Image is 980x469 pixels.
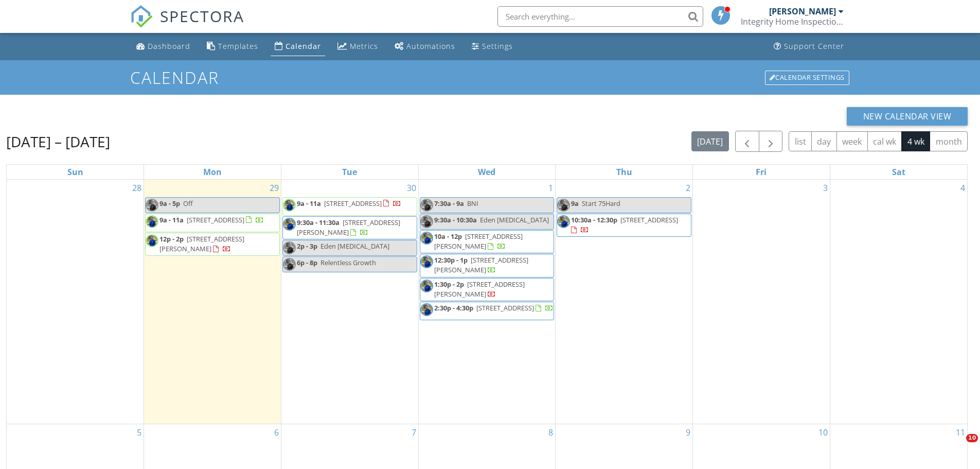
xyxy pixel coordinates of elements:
a: 1:30p - 2p [STREET_ADDRESS][PERSON_NAME] [420,278,555,301]
div: Metrics [350,41,378,51]
a: Support Center [770,37,848,56]
span: 9a - 11a [297,199,321,208]
span: SPECTORA [160,5,244,27]
a: Friday [754,165,769,179]
td: Go to October 3, 2025 [693,180,830,424]
td: Go to September 29, 2025 [144,180,281,424]
span: [STREET_ADDRESS][PERSON_NAME] [434,255,528,274]
span: 2p - 3p [297,241,317,251]
div: Calendar Settings [765,71,849,85]
span: 9a - 5p [159,199,180,208]
td: Go to October 4, 2025 [830,180,967,424]
a: Go to October 11, 2025 [954,424,967,441]
a: 12p - 2p [STREET_ADDRESS][PERSON_NAME] [159,234,244,253]
div: [PERSON_NAME] [769,6,836,16]
button: New Calendar View [847,107,968,126]
span: 2:30p - 4:30p [434,303,473,312]
input: Search everything... [497,6,703,27]
a: Saturday [890,165,907,179]
span: 7:30a - 9a [434,199,464,208]
a: 9a - 11a [STREET_ADDRESS] [297,199,401,208]
a: Go to September 30, 2025 [405,180,418,196]
img: dsc01685.jpg [283,199,296,212]
iframe: Intercom live chat [945,434,970,459]
img: dsc01680.jpg [420,199,433,212]
button: [DATE] [691,131,729,151]
a: 9:30a - 11:30a [STREET_ADDRESS][PERSON_NAME] [297,218,400,237]
a: Calendar [271,37,325,56]
a: 10:30a - 12:30p [STREET_ADDRESS] [557,214,691,237]
img: dsc01680.jpg [420,255,433,268]
a: Go to September 28, 2025 [130,180,144,196]
img: dsc01680.jpg [557,215,570,228]
a: 9:30a - 11:30a [STREET_ADDRESS][PERSON_NAME] [282,216,417,239]
span: 6p - 8p [297,258,317,267]
span: 12:30p - 1p [434,255,468,265]
a: Sunday [65,165,85,179]
a: Go to October 8, 2025 [546,424,555,441]
span: 10a - 12p [434,232,462,241]
a: Go to October 5, 2025 [135,424,144,441]
a: 12:30p - 1p [STREET_ADDRESS][PERSON_NAME] [420,254,555,277]
span: Eden [MEDICAL_DATA] [320,241,389,251]
img: dsc01680.jpg [420,232,433,245]
img: dsc01680.jpg [557,199,570,212]
img: dsc01680.jpg [283,218,296,231]
span: 9a [571,199,579,208]
a: Go to October 3, 2025 [821,180,830,196]
div: Settings [482,41,513,51]
img: dsc01680.jpg [283,241,296,254]
img: dsc01680.jpg [283,258,296,271]
span: [STREET_ADDRESS] [324,199,382,208]
a: Settings [468,37,517,56]
a: Go to September 29, 2025 [268,180,281,196]
button: 4 wk [901,131,930,151]
img: dsc01680.jpg [420,280,433,292]
a: SPECTORA [130,14,244,36]
button: month [930,131,968,151]
img: The Best Home Inspection Software - Spectora [130,5,153,28]
img: dsc01680.jpg [420,303,433,316]
span: 9a - 11a [159,215,184,224]
span: BNI [467,199,478,208]
span: Start 75Hard [582,199,620,208]
a: 9a - 11a [STREET_ADDRESS] [282,197,417,216]
span: [STREET_ADDRESS] [187,215,244,224]
a: 2:30p - 4:30p [STREET_ADDRESS] [420,302,555,320]
a: 10:30a - 12:30p [STREET_ADDRESS] [571,215,678,234]
a: Tuesday [340,165,359,179]
a: 9a - 11a [STREET_ADDRESS] [145,214,280,232]
button: week [836,131,868,151]
h2: [DATE] – [DATE] [6,131,110,152]
span: 9:30a - 10:30a [434,215,477,224]
a: Go to October 4, 2025 [958,180,967,196]
a: Monday [201,165,224,179]
a: Go to October 1, 2025 [546,180,555,196]
td: Go to September 28, 2025 [7,180,144,424]
span: Off [183,199,193,208]
a: Thursday [614,165,634,179]
button: Previous [735,131,759,152]
a: 12:30p - 1p [STREET_ADDRESS][PERSON_NAME] [434,255,528,274]
a: 1:30p - 2p [STREET_ADDRESS][PERSON_NAME] [434,280,525,299]
td: Go to October 1, 2025 [418,180,556,424]
span: [STREET_ADDRESS][PERSON_NAME] [434,232,523,251]
a: Go to October 6, 2025 [272,424,281,441]
span: 10:30a - 12:30p [571,215,617,224]
div: Dashboard [148,41,190,51]
a: Calendar Settings [764,70,850,86]
div: Templates [218,41,258,51]
a: Go to October 7, 2025 [409,424,418,441]
span: 1:30p - 2p [434,280,464,289]
h1: Calendar [130,68,850,86]
a: Go to October 9, 2025 [684,424,692,441]
img: dsc01685.jpg [146,234,158,247]
a: Wednesday [476,165,497,179]
a: 9a - 11a [STREET_ADDRESS] [159,215,264,224]
span: [STREET_ADDRESS][PERSON_NAME] [297,218,400,237]
span: 12p - 2p [159,234,184,244]
div: Support Center [784,41,844,51]
img: dsc01680.jpg [420,215,433,228]
a: Metrics [333,37,382,56]
button: day [811,131,837,151]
